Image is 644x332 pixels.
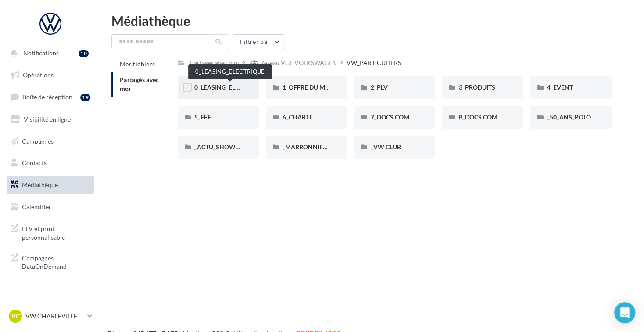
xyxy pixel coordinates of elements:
[371,143,401,151] span: _VW CLUB
[79,50,89,57] div: 10
[283,83,335,91] span: 1_OFFRE DU MOIS
[371,113,441,121] span: 7_DOCS COMMERCIAUX
[233,34,284,49] button: Filtrer par
[347,58,401,67] div: VW_PARTICULIERS
[5,110,96,129] a: Visibilité en ligne
[5,249,96,274] a: Campagnes DataOnDemand
[371,83,388,91] span: 2_PLV
[5,154,96,172] a: Contacts
[5,198,96,216] a: Calendrier
[5,219,96,245] a: PLV et print personnalisable
[80,94,90,101] div: 19
[283,143,340,151] span: _MARRONNIERS_25
[23,49,59,57] span: Notifications
[23,71,54,79] span: Opérations
[22,203,51,210] span: Calendrier
[194,113,211,121] span: 5_FFF
[614,302,635,323] div: Open Intercom Messenger
[5,132,96,151] a: Campagnes
[5,44,92,62] button: Notifications 10
[24,115,71,123] span: Visibilité en ligne
[547,83,573,91] span: 4_EVENT
[22,159,47,166] span: Contacts
[22,252,90,271] span: Campagnes DataOnDemand
[111,14,633,27] div: Médiathèque
[22,93,72,101] span: Boîte de réception
[188,64,272,79] div: 0_LEASING_ELECTRIQUE
[22,223,90,242] span: PLV et print personnalisable
[120,76,159,92] span: Partagés avec moi
[7,308,94,325] a: VC VW CHARLEVILLE
[25,312,84,321] p: VW CHARLEVILLE
[120,60,155,68] span: Mes fichiers
[283,113,313,121] span: 6_CHARTE
[547,113,591,121] span: _50_ANS_POLO
[11,312,20,321] span: VC
[194,83,265,91] span: 0_LEASING_ELECTRIQUE
[5,66,96,84] a: Opérations
[5,176,96,194] a: Médiathèque
[22,137,54,144] span: Campagnes
[260,58,337,67] div: Réseau VGF VOLKSWAGEN
[459,83,495,91] span: 3_PRODUITS
[194,143,255,151] span: _ACTU_SHOWROOM
[190,58,239,67] div: Partagés avec moi
[5,87,96,106] a: Boîte de réception19
[459,113,537,121] span: 8_DOCS COMMUNICATION
[22,181,58,188] span: Médiathèque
